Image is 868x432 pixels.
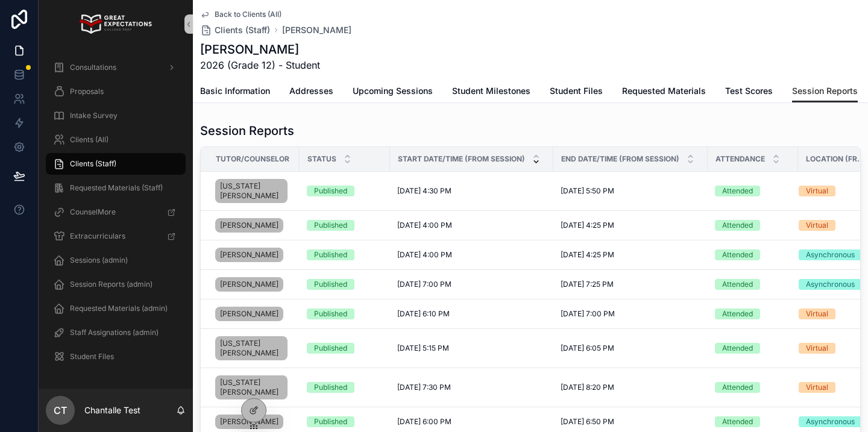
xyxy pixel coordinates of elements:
[215,275,292,294] a: [PERSON_NAME]
[46,153,186,175] a: Clients (Staff)
[452,80,530,104] a: Student Milestones
[561,186,700,196] a: [DATE] 5:50 PM
[622,80,706,104] a: Requested Materials
[314,308,347,319] div: Published
[722,416,753,427] div: Attended
[307,382,383,393] a: Published
[307,416,383,427] a: Published
[314,382,347,393] div: Published
[452,85,530,97] span: Student Milestones
[398,154,525,164] span: Start Date/Time (from Session)
[725,80,773,104] a: Test Scores
[84,404,140,416] p: Chantalle Test
[561,154,679,164] span: End Date/Time (from Session)
[722,343,753,354] div: Attended
[314,343,347,354] div: Published
[561,221,700,230] a: [DATE] 4:25 PM
[806,416,855,427] div: Asynchronous
[200,122,294,139] h1: Session Reports
[215,24,270,36] span: Clients (Staff)
[397,250,546,260] a: [DATE] 4:00 PM
[561,417,614,427] span: [DATE] 6:50 PM
[561,417,700,427] a: [DATE] 6:50 PM
[792,85,858,97] span: Session Reports
[70,207,116,217] span: CounselMore
[289,80,333,104] a: Addresses
[215,10,281,19] span: Back to Clients (All)
[215,334,292,363] a: [US_STATE][PERSON_NAME]
[215,216,292,235] a: [PERSON_NAME]
[70,159,116,169] span: Clients (Staff)
[220,378,283,397] span: [US_STATE][PERSON_NAME]
[70,111,118,121] span: Intake Survey
[80,14,151,34] img: App logo
[216,154,289,164] span: Tutor/Counselor
[314,220,347,231] div: Published
[200,58,320,72] span: 2026 (Grade 12) - Student
[561,343,614,353] span: [DATE] 6:05 PM
[215,336,288,360] a: [US_STATE][PERSON_NAME]
[46,298,186,319] a: Requested Materials (admin)
[215,375,288,399] a: [US_STATE][PERSON_NAME]
[46,105,186,127] a: Intake Survey
[561,221,614,230] span: [DATE] 4:25 PM
[39,48,193,383] div: scrollable content
[715,249,791,260] a: Attended
[220,250,278,260] span: [PERSON_NAME]
[397,417,546,427] a: [DATE] 6:00 PM
[46,57,186,78] a: Consultations
[806,220,828,231] div: Virtual
[722,279,753,290] div: Attended
[561,309,700,319] a: [DATE] 7:00 PM
[46,346,186,368] a: Student Files
[550,80,603,104] a: Student Files
[314,186,347,196] div: Published
[200,85,270,97] span: Basic Information
[215,415,283,429] a: [PERSON_NAME]
[561,343,700,353] a: [DATE] 6:05 PM
[397,343,449,353] span: [DATE] 5:15 PM
[715,308,791,319] a: Attended
[722,249,753,260] div: Attended
[289,85,333,97] span: Addresses
[722,382,753,393] div: Attended
[46,177,186,199] a: Requested Materials (Staff)
[307,343,383,354] a: Published
[397,250,452,260] span: [DATE] 4:00 PM
[397,383,546,392] a: [DATE] 7:30 PM
[561,383,700,392] a: [DATE] 8:20 PM
[397,280,546,289] a: [DATE] 7:00 PM
[307,186,383,196] a: Published
[715,343,791,354] a: Attended
[725,85,773,97] span: Test Scores
[215,218,283,233] a: [PERSON_NAME]
[200,24,270,36] a: Clients (Staff)
[715,220,791,231] a: Attended
[46,129,186,151] a: Clients (All)
[307,154,336,164] span: Status
[70,231,125,241] span: Extracurriculars
[397,309,546,319] a: [DATE] 6:10 PM
[307,308,383,319] a: Published
[46,81,186,102] a: Proposals
[314,249,347,260] div: Published
[220,417,278,427] span: [PERSON_NAME]
[397,343,546,353] a: [DATE] 5:15 PM
[200,41,320,58] h1: [PERSON_NAME]
[215,373,292,402] a: [US_STATE][PERSON_NAME]
[561,309,615,319] span: [DATE] 7:00 PM
[561,186,614,196] span: [DATE] 5:50 PM
[397,309,450,319] span: [DATE] 6:10 PM
[353,85,433,97] span: Upcoming Sessions
[215,304,292,324] a: [PERSON_NAME]
[46,249,186,271] a: Sessions (admin)
[806,249,855,260] div: Asynchronous
[70,280,153,289] span: Session Reports (admin)
[622,85,706,97] span: Requested Materials
[397,186,546,196] a: [DATE] 4:30 PM
[806,308,828,319] div: Virtual
[561,383,614,392] span: [DATE] 8:20 PM
[220,221,278,230] span: [PERSON_NAME]
[314,279,347,290] div: Published
[215,245,292,265] a: [PERSON_NAME]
